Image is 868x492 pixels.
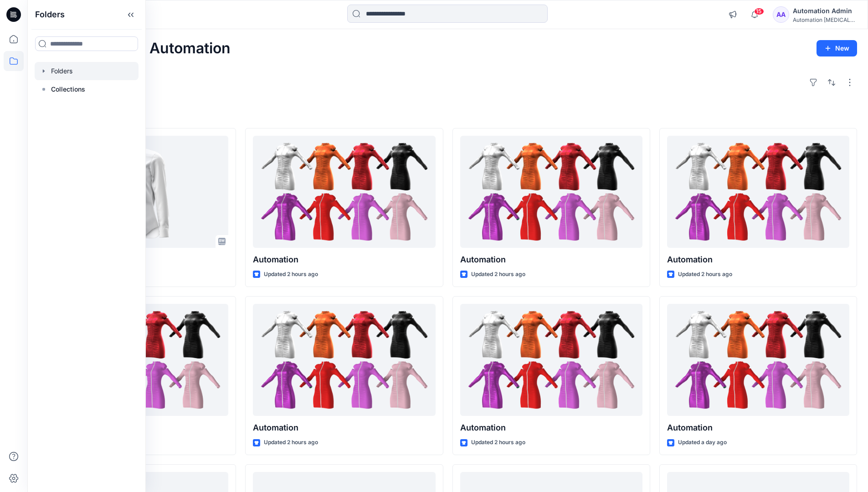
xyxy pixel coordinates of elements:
p: Updated 2 hours ago [678,270,732,279]
button: New [817,40,857,56]
a: Automation [667,136,849,248]
div: Automation Admin [793,5,857,16]
a: Automation [253,304,435,416]
p: Automation [460,253,642,266]
p: Automation [460,421,642,434]
p: Updated 2 hours ago [471,270,525,279]
a: Automation [460,304,642,416]
p: Collections [51,84,85,95]
p: Updated a day ago [678,438,727,447]
div: AA [773,6,789,23]
p: Updated 2 hours ago [264,270,318,279]
p: Updated 2 hours ago [471,438,525,447]
p: Automation [667,253,849,266]
div: Automation [MEDICAL_DATA]... [793,16,857,23]
p: Automation [253,253,435,266]
a: Automation [253,136,435,248]
p: Automation [667,421,849,434]
a: Automation [460,136,642,248]
p: Automation [253,421,435,434]
span: 15 [754,8,764,15]
a: Automation [667,304,849,416]
h4: Styles [38,108,857,119]
p: Updated 2 hours ago [264,438,318,447]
